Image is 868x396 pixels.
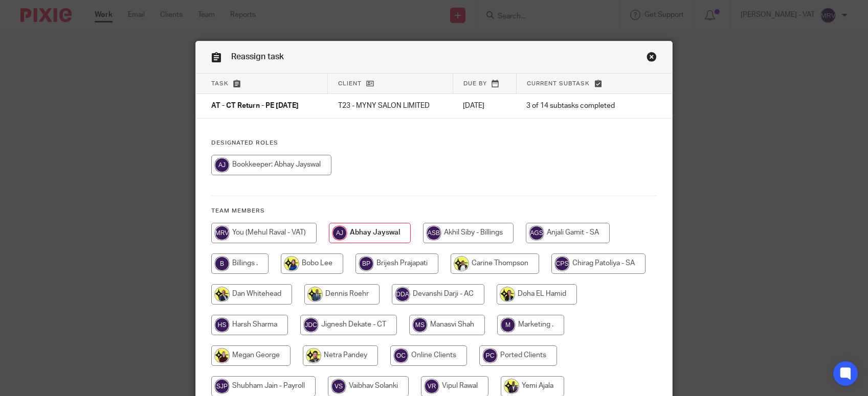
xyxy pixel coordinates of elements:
[211,207,657,215] h4: Team members
[211,139,657,147] h4: Designated Roles
[211,81,229,86] span: Task
[647,52,657,65] a: Close this dialog window
[338,101,443,111] p: T23 - MYNY SALON LIMITED
[231,53,284,61] span: Reassign task
[211,103,299,110] span: AT - CT Return - PE [DATE]
[463,81,487,86] span: Due by
[463,101,506,111] p: [DATE]
[516,94,638,119] td: 3 of 14 subtasks completed
[527,81,590,86] span: Current subtask
[338,81,362,86] span: Client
